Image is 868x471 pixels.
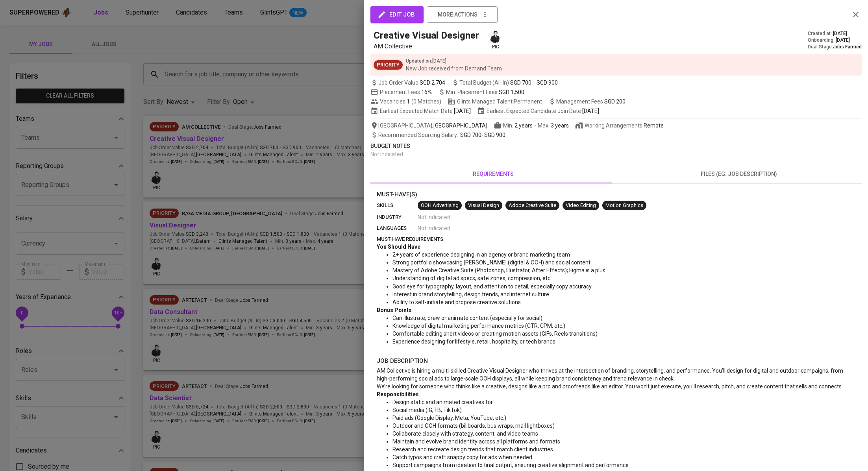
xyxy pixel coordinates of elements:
[375,169,611,179] span: requirements
[377,201,418,209] p: skills
[370,79,445,87] span: Job Order Value
[370,107,471,115] span: Earliest Expected Match Date
[392,331,598,337] span: Comfortable editing short videos or creating motion assets (GIFs, Reels transitions)
[392,399,494,405] span: Design static and animated creatives for:
[379,9,415,20] span: edit job
[460,132,481,138] span: SGD 700
[418,213,452,221] span: Not indicated .
[406,57,502,65] p: Updated on : [DATE]
[377,368,844,382] span: AM Collective is hiring a multi-skilled Creative Visual Designer who thrives at the intersection ...
[602,202,646,209] span: Motion Graphics
[392,259,590,266] span: Strong portfolio showcasing [PERSON_NAME] (digital & OOH) and social content
[377,356,855,366] p: job description
[377,391,419,397] span: Responsibilities
[556,98,626,105] span: Management Fees
[378,132,459,138] span: Recommended Sourcing Salary :
[418,224,452,232] span: Not indicated .
[446,89,524,95] span: Min. Placement Fees
[833,30,847,37] span: [DATE]
[452,79,558,87] span: Total Budget (All-In)
[392,267,605,273] span: Mastery of Adobe Creative Suite (Photoshop, Illustrator, After Effects); Figma is a plus
[392,283,592,290] span: Good eye for typography, layout, and attention to detail, especially copy accuracy
[392,315,542,321] span: Can illustrate, draw or animate content (especially for social)
[370,6,424,23] button: edit job
[621,169,857,179] span: files (eg: job description)
[392,462,629,468] span: Support campaigns from ideation to final output, ensuring creative alignment and performance
[427,6,498,23] button: more actions
[392,430,538,437] span: Collaborate closely with strategy, content, and video teams
[370,98,441,105] span: Vacancies ( 0 Matches )
[808,37,862,44] div: Onboarding :
[533,79,535,87] span: -
[392,323,565,329] span: Knowledge of digital marketing performance metrics (CTR, CPM, etc.)
[551,122,569,129] span: 3 years
[370,122,487,129] span: [GEOGRAPHIC_DATA] ,
[370,142,862,150] p: Budget Notes
[377,213,418,221] p: industry
[377,235,855,243] p: must-have requirements
[378,131,505,139] span: -
[421,89,432,95] span: 16%
[438,10,477,20] span: more actions
[377,224,418,232] p: languages
[433,122,487,129] span: [GEOGRAPHIC_DATA]
[575,122,664,129] span: Working Arrangements
[537,79,558,87] span: SGD 900
[582,107,599,115] span: [DATE]
[377,190,855,199] p: Must-Have(s)
[392,251,570,258] span: 2+ years of experience designing in an agency or brand marketing team
[538,122,569,129] span: Max.
[563,202,599,209] span: Video Editing
[510,79,531,87] span: SGD 700
[454,107,471,115] span: [DATE]
[505,202,559,209] span: Adobe Creative Suite
[370,151,404,157] span: Not indicated .
[420,79,445,87] span: SGD 2,704
[503,122,533,129] span: Min.
[477,107,599,115] span: Earliest Expected Candidate Join Date
[392,415,506,421] span: Paid ads (Google Display, Meta, YouTube, etc.)
[489,30,502,50] div: pic
[377,383,843,390] span: We’re looking for someone who thinks like a creative, designs like a pro and proofreads like an e...
[377,244,420,250] span: You Should Have
[808,44,862,50] div: Deal Stage :
[499,89,524,95] span: SGD 1,500
[374,42,412,50] span: AM Collective
[392,407,462,413] span: Social media (IG, FB, TikTok)
[380,89,432,95] span: Placement Fees
[392,291,549,297] span: Interest in brand storytelling, design trends, and internet culture
[392,299,521,305] span: Ability to self-initiate and propose creative solutions
[484,132,505,138] span: SGD 900
[465,202,502,209] span: Visual Design
[833,44,862,50] span: Jobs Farmed
[392,338,555,345] span: Experience designing for lifestyle, retail, hospitality, or tech brands
[392,423,555,429] span: Outdoor and OOH formats (billboards, bus wraps, mall lightboxes)
[406,65,502,72] p: New Job received from Demand Team
[392,275,552,281] span: Understanding of digital ad specs, safe zones, compression, etc.
[392,446,553,453] span: Research and recreate design trends that match client industries
[489,31,502,43] img: medwi@glints.com
[644,122,664,129] div: Remote
[534,122,536,129] span: -
[374,29,479,42] h5: Creative Visual Designer
[392,454,532,460] span: Catch typos and craft snappy copy for ads when needed
[374,61,403,69] span: Priority
[392,438,560,445] span: Maintain and evolve brand identity across all platforms and formats
[405,98,410,105] span: 1
[515,122,533,129] span: 2 years
[377,307,412,313] span: Bonus Points
[604,98,626,105] span: SGD 200
[836,37,850,44] span: [DATE]
[448,98,542,105] span: Glints Managed Talent | Permanent
[418,202,462,209] span: OOH Advertising
[808,30,862,37] div: Created at :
